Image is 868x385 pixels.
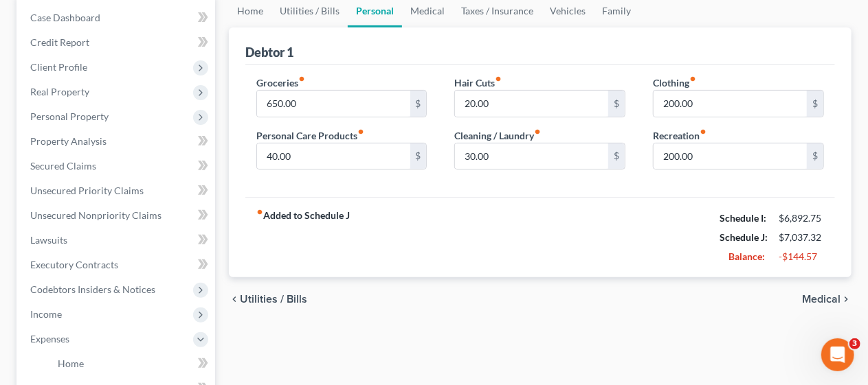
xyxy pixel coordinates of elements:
[802,294,841,305] span: Medical
[256,128,364,143] label: Personal Care Products
[30,283,155,295] span: Codebtors Insiders & Notices
[779,211,824,225] div: $6,892.75
[229,294,307,305] button: chevron_left Utilities / Bills
[841,294,852,305] i: chevron_right
[720,231,768,243] strong: Schedule J:
[689,75,696,82] i: fiber_manual_record
[19,154,215,178] a: Secured Claims
[357,128,364,135] i: fiber_manual_record
[30,160,96,172] span: Secured Claims
[495,75,502,82] i: fiber_manual_record
[47,351,215,376] a: Home
[30,185,144,196] span: Unsecured Priority Claims
[779,231,824,244] div: $7,037.32
[849,338,860,349] span: 3
[30,110,109,122] span: Personal Property
[802,294,852,305] button: Medical chevron_right
[454,128,541,143] label: Cleaning / Laundry
[30,308,62,320] span: Income
[653,75,696,90] label: Clothing
[454,75,502,90] label: Hair Cuts
[58,358,84,369] span: Home
[821,338,854,371] iframe: Intercom live chat
[608,91,625,117] div: $
[240,294,307,305] span: Utilities / Bills
[410,143,427,170] div: $
[19,5,215,30] a: Case Dashboard
[728,250,765,262] strong: Balance:
[19,253,215,277] a: Executory Contracts
[256,75,305,90] label: Groceries
[455,91,608,117] input: --
[245,44,293,60] div: Debtor 1
[30,234,67,246] span: Lawsuits
[654,143,807,170] input: --
[410,91,427,117] div: $
[298,75,305,82] i: fiber_manual_record
[19,203,215,228] a: Unsecured Nonpriority Claims
[720,212,766,224] strong: Schedule I:
[30,135,107,147] span: Property Analysis
[653,128,706,143] label: Recreation
[30,259,118,270] span: Executory Contracts
[257,143,410,170] input: --
[257,91,410,117] input: --
[30,12,100,23] span: Case Dashboard
[229,294,240,305] i: chevron_left
[256,209,350,266] strong: Added to Schedule J
[654,91,807,117] input: --
[807,143,823,170] div: $
[700,128,706,135] i: fiber_manual_record
[19,228,215,253] a: Lawsuits
[779,250,824,264] div: -$144.57
[30,61,87,73] span: Client Profile
[30,86,89,97] span: Real Property
[19,178,215,203] a: Unsecured Priority Claims
[30,36,89,48] span: Credit Report
[19,129,215,154] a: Property Analysis
[30,333,69,345] span: Expenses
[30,209,162,221] span: Unsecured Nonpriority Claims
[256,209,263,215] i: fiber_manual_record
[19,30,215,55] a: Credit Report
[534,128,541,135] i: fiber_manual_record
[608,143,625,170] div: $
[807,91,823,117] div: $
[455,143,608,170] input: --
